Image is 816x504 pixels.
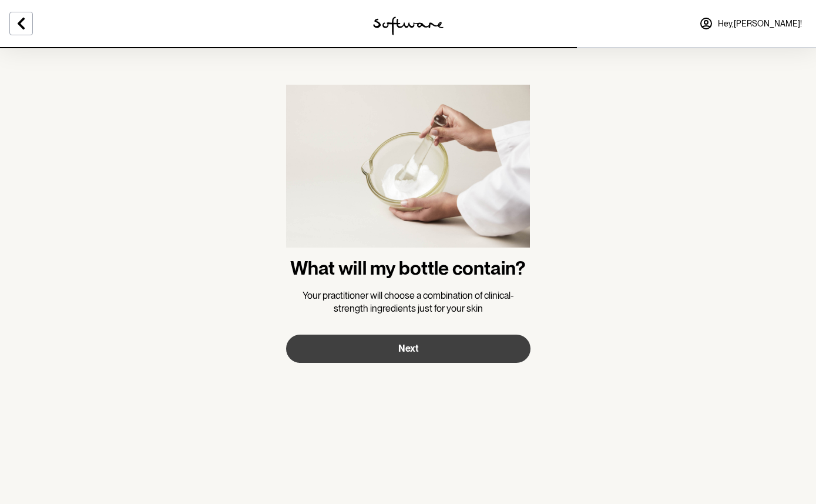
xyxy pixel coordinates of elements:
[286,335,530,363] button: Next
[373,16,444,35] img: software logo
[692,9,809,38] a: Hey,[PERSON_NAME]!
[398,343,418,354] span: Next
[290,257,526,279] h1: What will my bottle contain?
[718,19,802,29] span: Hey, [PERSON_NAME] !
[303,290,514,314] span: Your practitioner will choose a combination of clinical-strength ingredients just for your skin
[286,85,530,257] img: more information about the product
